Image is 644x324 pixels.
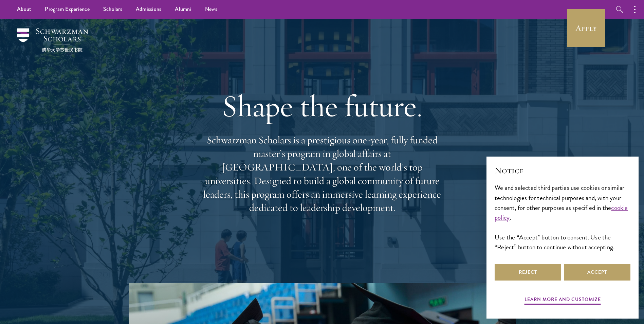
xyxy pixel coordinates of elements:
button: Learn more and customize [525,295,601,306]
button: Accept [564,264,630,281]
a: Apply [567,9,605,47]
p: Schwarzman Scholars is a prestigious one-year, fully funded master’s program in global affairs at... [200,133,444,215]
img: Schwarzman Scholars [17,28,88,52]
h2: Notice [495,165,630,176]
div: We and selected third parties use cookies or similar technologies for technical purposes and, wit... [495,183,630,252]
a: cookie policy [495,203,628,222]
h1: Shape the future. [200,87,444,125]
button: Reject [495,264,561,281]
